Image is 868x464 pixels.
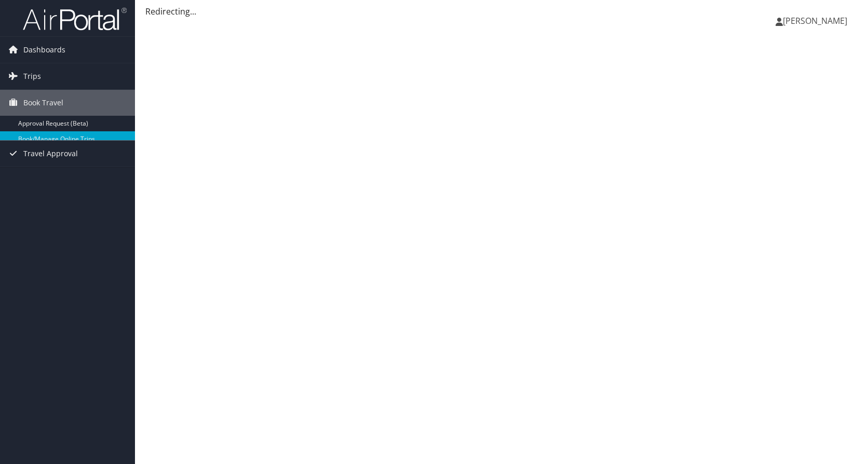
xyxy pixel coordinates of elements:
span: Dashboards [23,37,65,63]
div: Redirecting... [145,5,858,18]
span: Book Travel [23,90,63,116]
img: airportal-logo.png [23,7,127,31]
span: Trips [23,63,41,89]
span: [PERSON_NAME] [783,15,847,26]
span: Travel Approval [23,141,78,167]
a: [PERSON_NAME] [776,5,858,36]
